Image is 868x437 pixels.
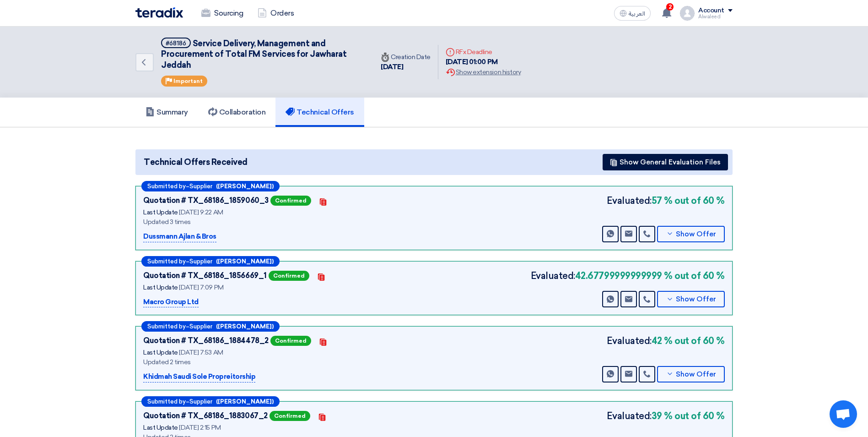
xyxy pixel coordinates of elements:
[652,334,725,348] b: 42 % out of 60 %
[208,108,266,117] h5: Collaboration
[446,57,521,67] div: [DATE] 01:00 PM
[143,195,269,206] div: Quotation # TX_68186_1859060_3
[179,284,223,291] span: [DATE] 7:09 PM
[676,371,716,378] span: Show Offer
[179,208,223,216] span: [DATE] 9:22 AM
[216,258,274,264] b: ([PERSON_NAME])
[381,52,431,62] div: Creation Date
[146,108,188,117] h5: Summary
[657,291,725,307] button: Show Offer
[147,399,186,404] span: Submitted by
[141,181,280,191] div: –
[143,217,372,227] div: Updated 3 times
[250,3,301,23] a: Orders
[657,366,725,382] button: Show Offer
[603,154,728,170] button: Show General Evaluation Files
[143,270,267,281] div: Quotation # TX_68186_1856669_1
[147,323,186,329] span: Submitted by
[607,194,725,208] div: Evaluated:
[135,7,183,18] img: Teradix logo
[135,98,198,127] a: Summary
[680,6,695,21] img: profile_test.png
[189,258,212,264] span: Supplier
[446,47,521,57] div: RFx Deadline
[179,349,223,356] span: [DATE] 7:53 AM
[143,231,216,242] p: Dussmann Ajlan & Bros
[161,38,362,71] h5: Service Delivery, Management and Procurement of Total FM Services for Jawharat Jeddah
[143,410,268,421] div: Quotation # TX_68186_1883067_2
[141,396,280,407] div: –
[269,271,309,281] span: Confirmed
[614,6,651,21] button: العربية
[531,269,725,283] div: Evaluated:
[147,183,186,189] span: Submitted by
[270,411,310,421] span: Confirmed
[629,11,645,17] span: العربية
[676,231,716,238] span: Show Offer
[607,409,725,423] div: Evaluated:
[194,3,250,23] a: Sourcing
[189,399,212,404] span: Supplier
[147,258,186,264] span: Submitted by
[144,156,248,169] span: Technical Offers Received
[143,335,269,346] div: Quotation # TX_68186_1884478_2
[189,183,212,189] span: Supplier
[666,3,674,11] span: 2
[676,296,716,303] span: Show Offer
[286,108,354,117] h5: Technical Offers
[381,62,431,72] div: [DATE]
[141,321,280,332] div: –
[173,78,203,84] span: Important
[652,409,725,423] b: 39 % out of 60 %
[143,357,372,367] div: Updated 2 times
[575,269,725,283] b: 42.67799999999999 % out of 60 %
[179,424,221,432] span: [DATE] 2:15 PM
[216,183,274,189] b: ([PERSON_NAME])
[698,7,724,15] div: Account
[143,424,178,432] span: Last Update
[607,334,725,348] div: Evaluated:
[698,14,733,19] div: Alwaleed
[161,38,346,70] span: Service Delivery, Management and Procurement of Total FM Services for Jawharat Jeddah
[830,400,857,428] div: Open chat
[189,323,212,329] span: Supplier
[143,208,178,216] span: Last Update
[216,323,274,329] b: ([PERSON_NAME])
[270,196,311,206] span: Confirmed
[216,399,274,404] b: ([PERSON_NAME])
[143,297,199,308] p: Macro Group Ltd
[143,284,178,291] span: Last Update
[166,40,186,46] div: #68186
[657,226,725,242] button: Show Offer
[270,336,311,346] span: Confirmed
[275,98,364,127] a: Technical Offers
[143,349,178,356] span: Last Update
[198,98,276,127] a: Collaboration
[652,194,725,208] b: 57 % out of 60 %
[446,67,521,77] div: Show extension history
[141,256,280,267] div: –
[143,371,255,382] p: Khidmah Saudi Sole Propreitorship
